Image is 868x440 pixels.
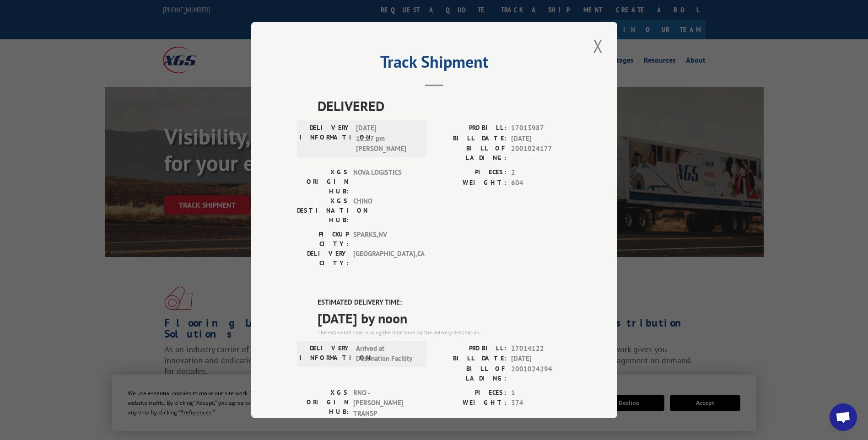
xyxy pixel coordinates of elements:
[511,398,571,408] span: 374
[434,388,507,398] label: PIECES:
[511,167,571,178] span: 2
[434,343,507,354] label: PROBILL:
[300,343,351,364] label: DELIVERY INFORMATION:
[511,364,571,383] span: 2001024294
[353,388,415,419] span: RNO - [PERSON_NAME] TRANSP
[318,96,571,116] span: DELIVERED
[297,249,349,268] label: DELIVERY CITY:
[511,388,571,398] span: 1
[511,343,571,354] span: 17014122
[434,134,507,144] label: BILL DATE:
[434,354,507,364] label: BILL DATE:
[434,364,507,383] label: BILL OF LADING:
[356,123,418,154] span: [DATE] 12:27 pm [PERSON_NAME]
[353,249,415,268] span: [GEOGRAPHIC_DATA] , CA
[434,398,507,408] label: WEIGHT:
[297,55,571,73] h2: Track Shipment
[434,144,507,163] label: BILL OF LADING:
[297,230,349,249] label: PICKUP CITY:
[353,196,415,225] span: CHINO
[434,167,507,178] label: PIECES:
[590,33,606,59] button: Close modal
[356,343,418,364] span: Arrived at Destination Facility
[830,403,857,431] a: Open chat
[318,308,571,328] span: [DATE] by noon
[511,134,571,144] span: [DATE]
[434,178,507,188] label: WEIGHT:
[300,123,351,154] label: DELIVERY INFORMATION:
[318,297,571,308] label: ESTIMATED DELIVERY TIME:
[297,167,349,196] label: XGS ORIGIN HUB:
[353,167,415,196] span: NOVA LOGISTICS
[511,178,571,188] span: 604
[318,328,571,337] div: The estimated time is using the time zone for the delivery destination.
[511,354,571,364] span: [DATE]
[511,144,571,163] span: 2001024177
[297,196,349,225] label: XGS DESTINATION HUB:
[434,123,507,134] label: PROBILL:
[353,230,415,249] span: SPARKS , NV
[511,123,571,134] span: 17013987
[297,388,349,419] label: XGS ORIGIN HUB:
